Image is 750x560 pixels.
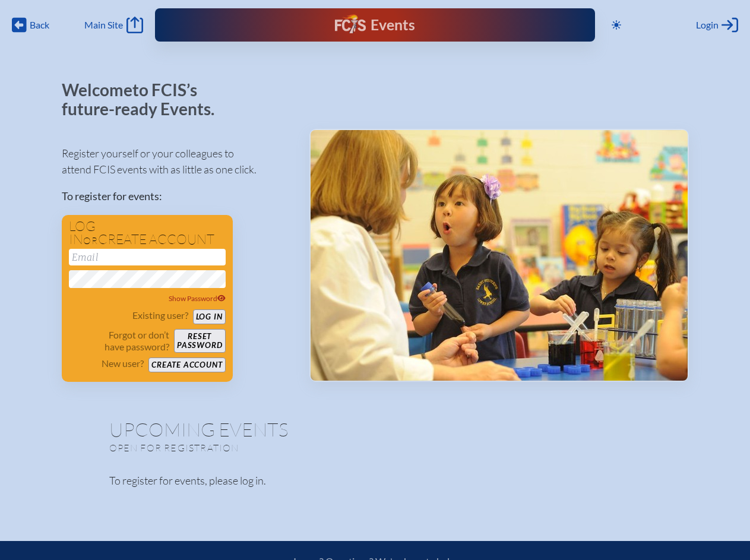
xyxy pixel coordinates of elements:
span: Show Password [169,294,226,303]
p: New user? [102,357,144,369]
p: To register for events, please log in. [109,473,641,489]
button: Log in [193,309,226,324]
p: Open for registration [109,442,423,454]
span: Back [30,19,49,31]
h1: Log in create account [69,220,226,246]
span: or [83,235,98,246]
h1: Upcoming Events [109,420,641,439]
p: Welcome to FCIS’s future-ready Events. [62,81,228,118]
p: Register yourself or your colleagues to attend FCIS events with as little as one click. [62,145,290,178]
button: Resetpassword [174,329,225,353]
p: Existing user? [132,309,188,321]
span: Login [696,19,719,31]
span: Main Site [84,19,123,31]
p: To register for events: [62,188,290,204]
div: FCIS Events — Future ready [284,14,466,36]
input: Email [69,249,226,265]
button: Create account [148,357,225,372]
img: Events [311,130,688,381]
a: Main Site [84,17,143,33]
p: Forgot or don’t have password? [69,329,170,353]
